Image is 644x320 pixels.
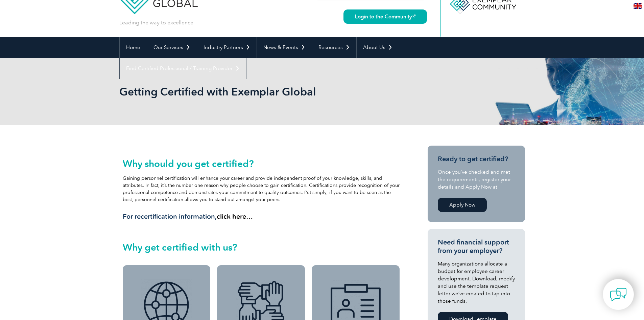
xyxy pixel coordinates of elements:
h2: Why should you get certified? [123,158,400,169]
a: Login to the Community [343,9,427,24]
a: click here… [217,212,253,220]
h3: Ready to get certified? [438,155,515,163]
p: Leading the way to excellence [119,19,193,26]
img: en [634,3,642,9]
a: Our Services [147,37,197,58]
div: Gaining personnel certification will enhance your career and provide independent proof of your kn... [123,158,400,221]
a: Industry Partners [197,37,257,58]
a: Apply Now [438,198,487,212]
a: Find Certified Professional / Training Provider [120,58,246,79]
p: Many organizations allocate a budget for employee career development. Download, modify and use th... [438,260,515,305]
h3: Need financial support from your employer? [438,238,515,255]
p: Once you’ve checked and met the requirements, register your details and Apply Now at [438,168,515,191]
img: open_square.png [412,15,415,18]
img: contact-chat.png [610,286,627,303]
h1: Getting Certified with Exemplar Global [119,85,379,98]
a: Home [120,37,147,58]
a: About Us [357,37,399,58]
a: News & Events [257,37,312,58]
h2: Why get certified with us? [123,242,400,253]
h3: For recertification information, [123,212,400,221]
a: Resources [312,37,356,58]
